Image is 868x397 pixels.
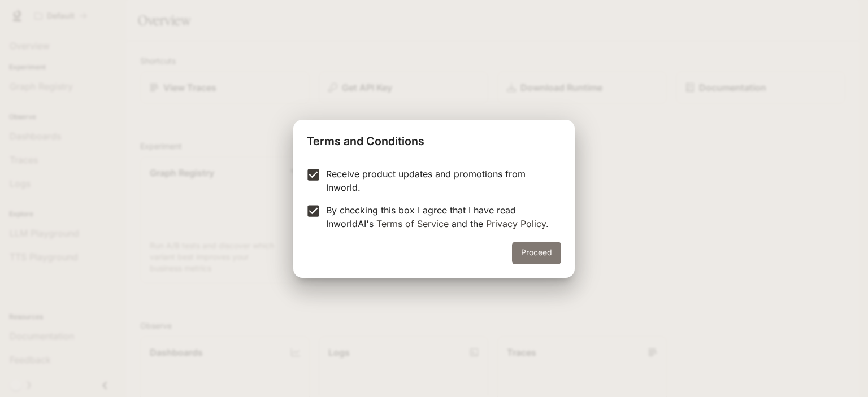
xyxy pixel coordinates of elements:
a: Terms of Service [376,218,449,229]
a: Privacy Policy [486,218,546,229]
p: Receive product updates and promotions from Inworld. [326,167,552,194]
button: Proceed [512,242,561,264]
p: By checking this box I agree that I have read InworldAI's and the . [326,203,552,230]
h2: Terms and Conditions [293,120,575,158]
